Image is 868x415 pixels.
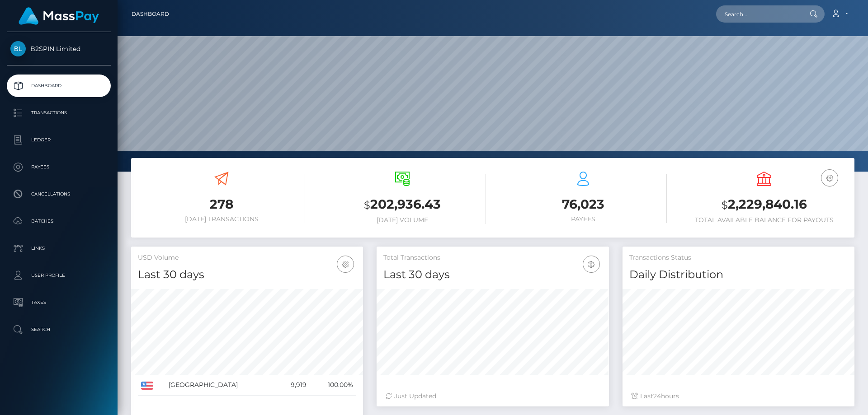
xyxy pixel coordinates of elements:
[629,253,848,262] h5: Transactions Status
[383,267,602,283] h4: Last 30 days
[10,79,107,93] p: Dashboard
[10,133,107,147] p: Ledger
[680,216,848,224] h6: Total Available Balance for Payouts
[7,291,111,314] a: Taxes
[132,5,169,23] a: Dashboard
[7,264,111,287] a: User Profile
[19,7,99,25] img: MassPay Logo
[7,210,111,233] a: Batches
[383,253,602,262] h5: Total Transactions
[138,196,305,213] h3: 278
[680,196,848,214] h3: 2,229,840.16
[138,215,305,223] h6: [DATE] Transactions
[386,392,599,401] div: Just Updated
[10,41,26,56] img: B2SPIN Limited
[10,214,107,228] p: Batches
[7,102,111,124] a: Transactions
[277,375,309,396] td: 9,919
[500,196,667,213] h3: 76,023
[10,323,107,336] p: Search
[138,253,356,262] h5: USD Volume
[629,267,848,283] h4: Daily Distribution
[138,267,356,283] h4: Last 30 days
[632,392,845,401] div: Last hours
[10,269,107,282] p: User Profile
[7,75,111,97] a: Dashboard
[722,199,728,211] small: $
[10,242,107,255] p: Links
[10,296,107,309] p: Taxes
[319,196,486,214] h3: 202,936.43
[7,318,111,341] a: Search
[141,382,153,390] img: US.png
[165,375,277,396] td: [GEOGRAPHIC_DATA]
[716,5,801,23] input: Search...
[10,106,107,120] p: Transactions
[319,216,486,224] h6: [DATE] Volume
[7,183,111,205] a: Cancellations
[7,45,111,53] span: B2SPIN Limited
[10,160,107,174] p: Payees
[7,237,111,260] a: Links
[7,156,111,178] a: Payees
[364,199,370,211] small: $
[310,375,356,396] td: 100.00%
[10,187,107,201] p: Cancellations
[500,215,667,223] h6: Payees
[7,129,111,151] a: Ledger
[653,392,661,400] span: 24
